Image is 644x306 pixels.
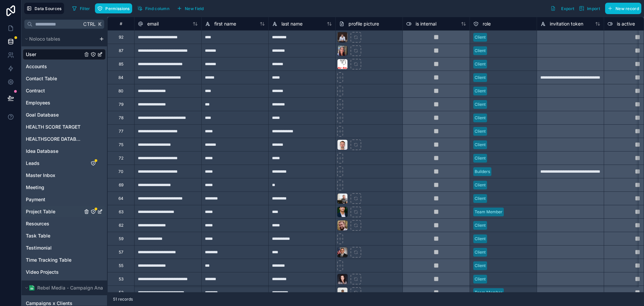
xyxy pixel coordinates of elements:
[561,6,574,11] span: Export
[119,142,123,147] div: 75
[483,20,491,27] span: role
[119,115,123,121] div: 78
[348,20,379,27] span: profile picture
[475,182,486,188] div: Client
[475,290,502,296] div: Team Member
[105,6,129,11] span: Permissions
[95,3,135,13] a: Permissions
[475,101,486,107] div: Client
[119,35,123,40] div: 92
[475,236,486,242] div: Client
[24,3,64,14] button: Data Sources
[95,3,132,13] button: Permissions
[119,263,123,268] div: 55
[214,20,236,27] span: first name
[475,88,486,94] div: Client
[119,156,123,161] div: 72
[475,61,486,67] div: Client
[550,20,583,27] span: invitation token
[577,3,602,14] button: Import
[602,3,641,14] a: New record
[475,155,486,161] div: Client
[119,129,123,134] div: 77
[475,195,486,202] div: Client
[475,34,486,40] div: Client
[475,128,486,134] div: Client
[97,22,102,27] span: K
[475,276,486,282] div: Client
[475,48,486,54] div: Client
[281,20,303,27] span: last name
[475,142,486,148] div: Client
[119,48,123,53] div: 87
[147,20,159,27] span: email
[475,75,486,81] div: Client
[118,196,123,201] div: 64
[35,6,62,11] span: Data Sources
[119,182,123,188] div: 69
[119,61,123,67] div: 85
[80,6,90,11] span: Filter
[119,209,123,215] div: 63
[145,6,169,11] span: Find column
[416,20,436,27] span: is internal
[475,169,490,175] div: Builders
[615,6,639,11] span: New record
[113,21,129,26] div: #
[119,290,123,295] div: 52
[119,102,123,107] div: 79
[119,236,123,242] div: 59
[475,209,502,215] div: Team Member
[475,115,486,121] div: Client
[174,3,206,13] button: New field
[118,169,123,174] div: 70
[475,249,486,255] div: Client
[185,6,204,11] span: New field
[69,3,93,13] button: Filter
[605,3,641,14] button: New record
[617,20,635,27] span: is active
[83,20,96,28] span: Ctrl
[475,222,486,228] div: Client
[113,297,133,302] span: 51 records
[118,75,123,80] div: 84
[119,223,123,228] div: 62
[119,250,123,255] div: 57
[118,88,123,94] div: 80
[475,263,486,269] div: Client
[548,3,577,14] button: Export
[119,276,123,282] div: 53
[135,3,172,13] button: Find column
[587,6,600,11] span: Import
